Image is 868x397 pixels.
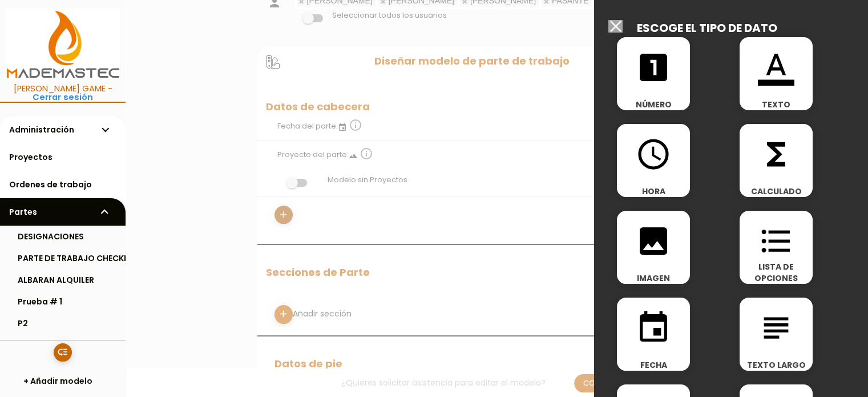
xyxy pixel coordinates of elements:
[740,186,813,197] span: CALCULADO
[740,99,813,110] span: TEXTO
[617,99,690,110] span: NÚMERO
[635,223,672,259] i: image
[758,49,794,86] i: format_color_text
[758,136,794,173] i: functions
[635,136,672,173] i: access_time
[617,359,690,371] span: FECHA
[635,49,672,86] i: looks_one
[758,223,794,259] i: format_list_bulleted
[637,22,777,34] h2: ESCOGE EL TIPO DE DATO
[635,310,672,346] i: event
[740,359,813,371] span: TEXTO LARGO
[758,310,794,346] i: subject
[617,272,690,284] span: IMAGEN
[617,186,690,197] span: HORA
[740,261,813,284] span: LISTA DE OPCIONES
